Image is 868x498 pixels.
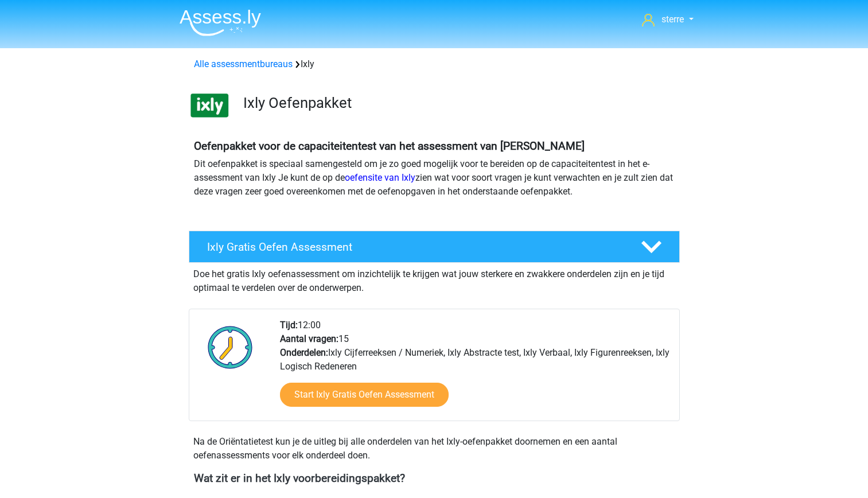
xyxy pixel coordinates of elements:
[184,231,684,263] a: Ixly Gratis Oefen Assessment
[207,240,622,254] h4: Ixly Gratis Oefen Assessment
[180,9,261,36] img: Assessly
[194,59,293,69] a: Alle assessmentbureaus
[280,347,328,358] b: Onderdelen:
[189,435,680,462] div: Na de Oriëntatietest kun je de uitleg bij alle onderdelen van het Ixly-oefenpakket doornemen en e...
[189,263,680,295] div: Doe het gratis Ixly oefenassessment om inzichtelijk te krijgen wat jouw sterkere en zwakkere onde...
[189,57,679,71] div: Ixly
[345,172,415,183] a: oefensite van Ixly
[189,85,230,126] img: ixly.png
[243,94,671,112] h3: Ixly Oefenpakket
[280,383,449,407] a: Start Ixly Gratis Oefen Assessment
[194,472,675,485] h4: Wat zit er in het Ixly voorbereidingspakket?
[661,14,684,25] span: sterre
[194,157,675,199] p: Dit oefenpakket is speciaal samengesteld om je zo goed mogelijk voor te bereiden op de capaciteit...
[637,13,698,26] a: sterre
[201,318,259,376] img: Klok
[280,333,338,344] b: Aantal vragen:
[194,139,585,153] b: Oefenpakket voor de capaciteitentest van het assessment van [PERSON_NAME]
[280,320,298,330] b: Tijd:
[271,318,679,421] div: 12:00 15 Ixly Cijferreeksen / Numeriek, Ixly Abstracte test, Ixly Verbaal, Ixly Figurenreeksen, I...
